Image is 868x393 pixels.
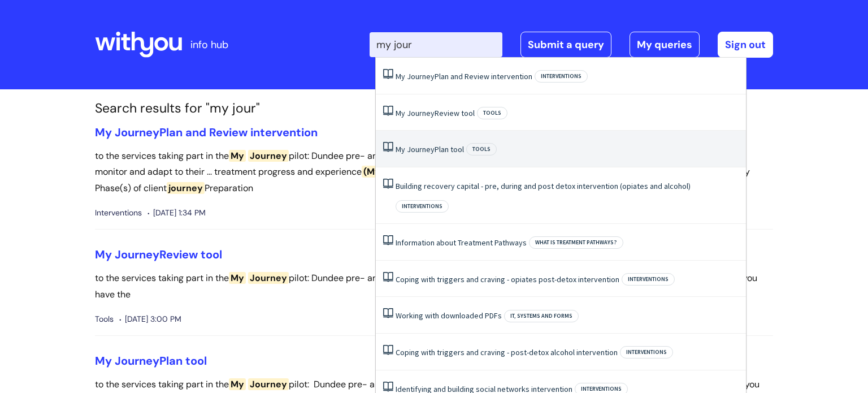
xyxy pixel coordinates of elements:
[362,166,382,178] span: (My
[396,144,405,154] span: My
[95,247,112,262] span: My
[95,353,207,368] a: My JourneyPlan tool
[248,150,289,162] span: Journey
[229,272,246,284] span: My
[466,143,497,156] span: Tools
[396,274,619,284] a: Coping with triggers and craving - opiates post-detox intervention
[95,125,112,140] span: My
[396,310,502,321] a: Working with downloaded PDFs
[622,273,675,286] span: Interventions
[407,144,435,154] span: Journey
[535,70,588,83] span: Interventions
[95,312,114,326] span: Tools
[229,378,246,390] span: My
[167,182,205,194] span: journey
[396,108,475,118] a: My JourneyReview tool
[147,206,206,220] span: [DATE] 1:34 PM
[119,312,181,326] span: [DATE] 3:00 PM
[396,347,618,357] a: Coping with triggers and craving - post-detox alcohol intervention
[95,270,773,303] p: to the services taking part in the pilot: Dundee pre- and post-rehabilitation ... and the skills ...
[396,181,691,191] a: Building recovery capital - pre, during and post detox intervention (opiates and alcohol)
[115,353,159,368] span: Journey
[370,32,502,57] input: Search
[95,148,773,197] p: to the services taking part in the pilot: Dundee pre- and post-rehabilitation ... treatment and r...
[396,108,405,118] span: My
[115,247,159,262] span: Journey
[620,346,673,359] span: Interventions
[370,32,773,58] div: | -
[396,144,464,154] a: My JourneyPlan tool
[95,125,318,140] a: My JourneyPlan and Review intervention
[95,353,112,368] span: My
[229,150,246,162] span: My
[95,206,142,220] span: Interventions
[630,32,700,58] a: My queries
[407,108,435,118] span: Journey
[396,71,532,81] a: My JourneyPlan and Review intervention
[396,237,527,248] a: Information about Treatment Pathways
[718,32,773,58] a: Sign out
[504,310,579,322] span: IT, systems and forms
[95,101,773,116] h1: Search results for "my jour"
[115,125,159,140] span: Journey
[529,236,623,249] span: What is Treatment Pathways?
[190,36,228,54] p: info hub
[520,32,611,58] a: Submit a query
[396,200,449,213] span: Interventions
[248,378,289,390] span: Journey
[95,247,222,262] a: My JourneyReview tool
[396,71,405,81] span: My
[248,272,289,284] span: Journey
[407,71,435,81] span: Journey
[477,107,507,119] span: Tools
